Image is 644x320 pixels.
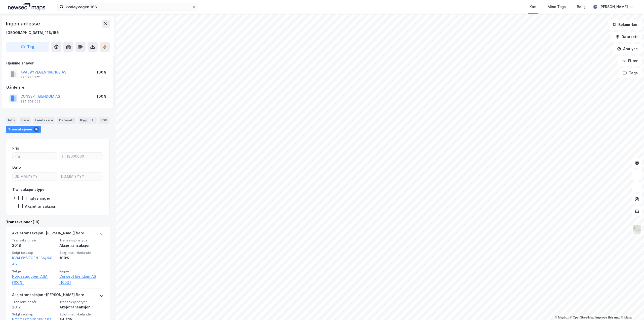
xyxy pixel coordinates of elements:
div: ESG [99,117,109,124]
div: Aksjetransaksjon - [PERSON_NAME] flere [12,230,84,238]
input: Søk på adresse, matrikkel, gårdeiere, leietakere eller personer [64,3,192,11]
div: 984 302 053 [20,99,41,103]
button: Filter [618,56,642,66]
div: [GEOGRAPHIC_DATA], 118/156 [6,30,59,36]
div: 2 [90,118,95,123]
div: Mine Tags [548,4,566,10]
span: Solgt matrikkelandel [59,312,104,316]
div: Info [6,117,17,124]
a: OpenStreetMap [570,316,594,319]
button: Analyse [613,44,642,54]
div: [PERSON_NAME] [599,4,628,10]
button: Tags [619,68,642,78]
a: Mapbox [555,316,569,319]
div: Aksjetransaksjon - [PERSON_NAME] flere [12,292,84,300]
div: 895 785 172 [20,75,40,79]
button: Datasett [611,32,642,42]
a: Improve this map [595,316,620,319]
input: DD.MM.YYYY [59,173,103,180]
div: 2017 [12,304,56,310]
div: Aksjetransaksjon [59,304,104,310]
span: Transaksjonsår [12,300,56,304]
div: Kontrollprogram for chat [619,296,644,320]
span: Transaksjonsår [12,238,56,242]
span: Selger [12,269,56,273]
iframe: Chat Widget [619,296,644,320]
div: Gårdeiere [6,84,109,90]
div: Kart [530,4,537,10]
div: Pris [12,145,19,151]
div: 19 [33,127,39,132]
div: 100% [59,255,104,261]
div: 2018 [12,242,56,248]
button: Bokmerker [608,20,642,30]
span: Solgt selskap [12,251,56,255]
span: Solgt selskap [12,312,56,316]
div: Transaksjoner (19) [6,219,110,225]
div: Datasett [57,117,76,124]
input: Fra [13,153,57,160]
img: logo.a4113a55bc3d86da70a041830d287a7e.svg [8,3,45,11]
div: Transaksjonstype [12,187,45,193]
span: Transaksjonstype [59,300,104,304]
div: Ingen adresse [6,20,41,28]
div: Aksjetransaksjon [59,242,104,248]
div: Transaksjoner [6,126,41,133]
div: 100% [97,93,106,99]
div: Dato [12,164,21,170]
input: DD.MM.YYYY [13,173,57,180]
div: Leietakere [33,117,55,124]
button: Tag [6,42,49,52]
input: Til 18000000 [59,153,103,160]
div: Bolig [577,4,586,10]
div: Hjemmelshaver [6,60,109,66]
img: Z [632,225,642,234]
div: Eiere [19,117,31,124]
span: Solgt matrikkelandel [59,251,104,255]
div: Aksjetransaksjon [25,204,56,209]
span: Kjøper [59,269,104,273]
div: 100% [97,69,106,75]
div: Bygg [78,117,97,124]
a: Consept Eiendom AS (100%) [59,273,104,286]
a: Norgesgruppen ASA (100%) [12,273,56,286]
span: Transaksjonstype [59,238,104,242]
div: Tinglysninger [25,196,50,201]
a: KVALØYVEGEN 166/168 AS [12,256,52,266]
